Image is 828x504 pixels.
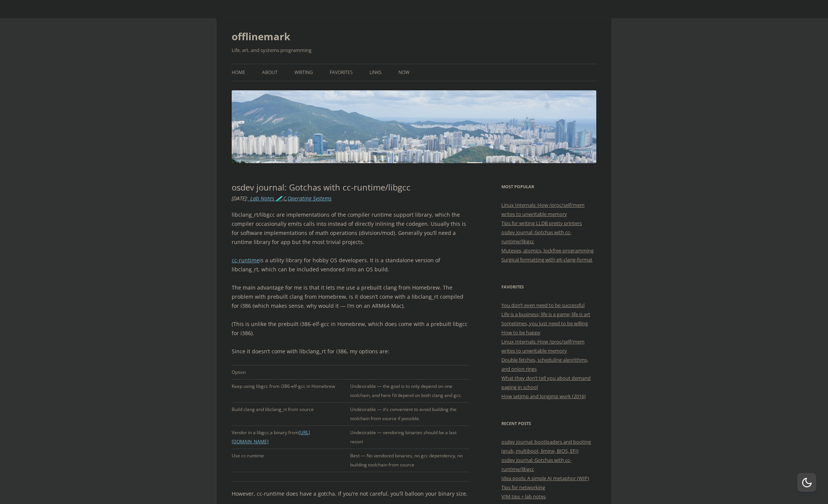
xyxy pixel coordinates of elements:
a: Double fetches, scheduling algorithms, and onion rings [501,356,588,372]
a: Sometimes, you just need to be willing [501,320,588,327]
a: osdev journal: Gotchas with cc-runtime/libgcc [501,229,571,245]
a: You don’t even need to be successful [501,302,585,309]
a: Linux Internals: How /proc/self/mem writes to unwritable memory [501,338,585,354]
h1: osdev journal: Gotchas with cc-runtime/libgcc [232,182,469,192]
a: osdev journal: bootloaders and booting (grub, multiboot, limine, BIOS, EFI) [501,438,591,454]
a: Writing [294,64,313,81]
a: _Lab Notes 🧪 [248,195,282,202]
a: osdev journal: Gotchas with cc-runtime/libgcc [501,457,571,472]
p: is a utility library for hobby OS developers. It is a standalone version of libclang_rt, which ca... [232,256,469,274]
a: How to be happy [501,329,540,336]
h3: Recent Posts [501,419,596,428]
i: : , , [232,195,332,202]
td: Use cc-runtime [232,449,350,472]
td: Vendor in a libgcc.a binary from [232,426,350,449]
td: Undesirable — vendoring binaries should be a last resort [350,426,469,449]
a: VIM tips + lab notes [501,493,546,500]
p: (This is unlike the prebuilt i386-elf-gcc in Homebrew, which does come with a prebuilt libgcc for... [232,320,469,338]
td: Build clang and libclang_rt from source [232,403,350,426]
a: Life is a business; life is a game; life is art [501,311,590,318]
a: About [262,64,278,81]
a: Linux Internals: How /proc/self/mem writes to unwritable memory [501,202,585,217]
td: Best — No vendored binaries, no gcc dependency, no building toolchain from source [350,449,469,472]
p: The main advantage for me is that it lets me use a prebuilt clang from Homebrew. The problem with... [232,283,469,310]
p: libclang_rt/libgcc are implementations of the compiler runtime support library, which the compile... [232,210,469,247]
a: Surgical formatting with git-clang-format [501,256,593,263]
a: Tips for writing LLDB pretty printers [501,220,582,227]
a: Links [370,64,382,81]
a: cc-runtime [232,257,259,264]
a: Favorites [330,64,353,81]
a: Home [232,64,245,81]
td: Option [232,365,350,380]
time: [DATE] [232,195,247,202]
p: Since it doesn’t come with libclang_rt for i386, my options are: [232,347,469,356]
a: What they don’t tell you about demand paging in school [501,375,591,391]
h3: Most Popular [501,182,596,191]
a: Operating Systems [288,195,332,202]
td: Undesirable — it’s convenient to avoid building the toolchain from source if possible. [350,403,469,426]
a: offlinemark [232,27,290,46]
a: Idea pools: A simple AI metaphor (WIP) [501,475,589,482]
h2: Life, art, and systems programming [232,46,596,55]
a: C [283,195,286,202]
p: However, cc-runtime does have a gotcha. If you’re not careful, you’ll balloon your binary size. [232,489,469,498]
img: offlinemark [232,90,596,163]
td: Undesirable — the goal is to only depend on one toolchain, and here I’d depend on both clang and ... [350,380,469,403]
h3: Favorites [501,282,596,291]
td: Keep using libgcc from i386-elf-gcc in Homebrew [232,380,350,403]
a: How setjmp and longjmp work (2016) [501,393,586,400]
a: Tips for networking [501,484,545,491]
a: Now [398,64,409,81]
a: Mutexes, atomics, lockfree programming [501,247,594,254]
